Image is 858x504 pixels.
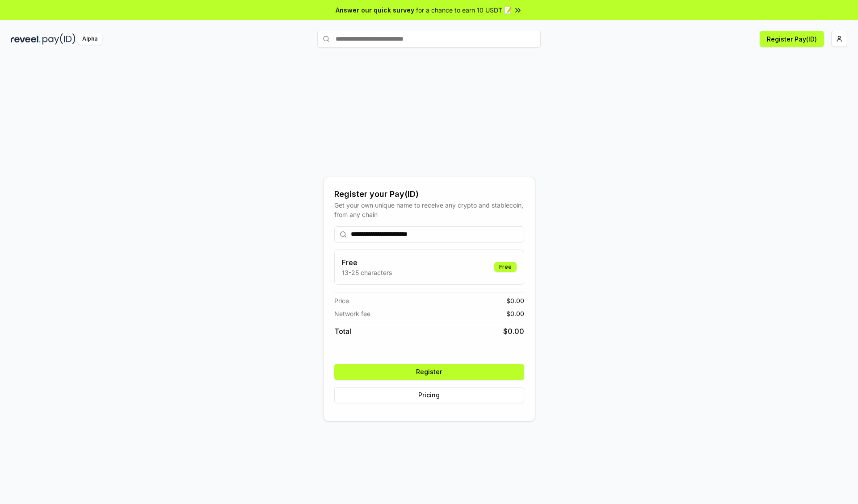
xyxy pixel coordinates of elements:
[42,33,76,45] img: pay_id
[334,200,524,219] div: Get your own unique name to receive any crypto and stablecoin, from any chain
[334,326,351,337] span: Total
[503,326,524,337] span: $ 0.00
[334,188,524,200] div: Register your Pay(ID)
[506,309,524,318] span: $ 0.00
[334,309,370,318] span: Network fee
[334,296,349,305] span: Price
[494,262,517,272] div: Free
[334,364,524,380] button: Register
[506,296,524,305] span: $ 0.00
[342,268,392,277] p: 13-25 characters
[77,33,102,45] div: Alpha
[342,257,392,268] h3: Free
[416,5,512,15] span: for a chance to earn 10 USDT 📝
[760,31,824,47] button: Register Pay(ID)
[334,387,524,403] button: Pricing
[11,33,41,45] img: reveel_dark
[336,5,414,15] span: Answer our quick survey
